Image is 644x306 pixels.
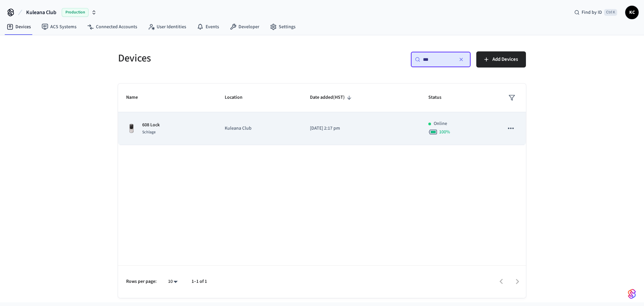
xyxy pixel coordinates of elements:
span: Kuleana Club [26,8,56,16]
button: Add Devices [476,51,526,68]
a: Devices [1,21,36,33]
h5: Devices [118,51,318,65]
button: KC [625,6,639,19]
div: 10 [165,277,181,287]
span: Ctrl K [604,9,617,16]
img: Yale Assure Touchscreen Wifi Smart Lock, Satin Nickel, Front [126,123,137,134]
a: User Identities [143,21,192,33]
span: Location [225,92,251,103]
p: [DATE] 2:17 pm [310,125,412,132]
p: Kuleana Club [225,125,294,132]
img: SeamLogoGradient.69752ec5.svg [628,289,636,299]
a: Settings [265,21,301,33]
a: Developer [224,21,265,33]
p: Online [434,120,447,127]
span: KC [626,6,638,18]
p: 608 Lock [142,122,160,129]
p: Rows per page: [126,278,157,285]
span: Name [126,92,147,103]
div: Find by IDCtrl K [569,6,623,18]
span: Status [428,92,450,103]
span: 100 % [439,129,450,135]
table: sticky table [118,84,526,145]
span: Production [62,8,89,17]
span: Add Devices [492,55,518,64]
a: Connected Accounts [82,21,143,33]
span: Schlage [142,129,156,135]
p: 1–1 of 1 [192,278,207,285]
a: Events [192,21,224,33]
span: Date added(HST) [310,92,354,103]
a: ACS Systems [36,21,82,33]
span: Find by ID [582,9,602,16]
